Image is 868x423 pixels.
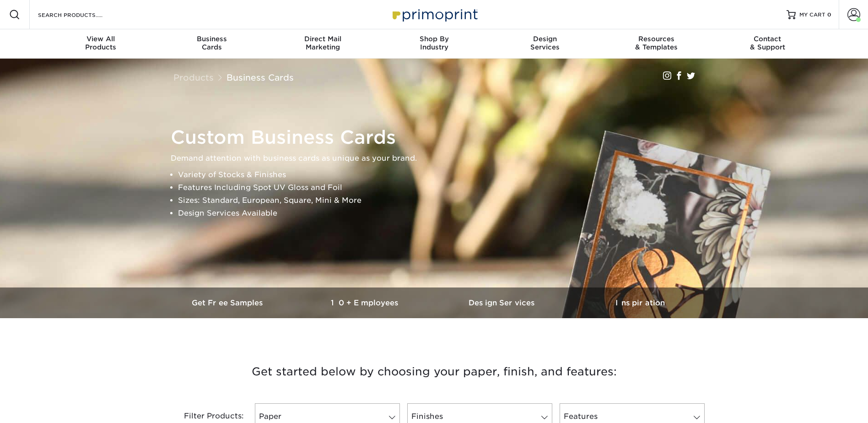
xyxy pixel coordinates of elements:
[601,35,712,43] span: Resources
[712,29,823,59] a: Contact& Support
[160,287,297,318] a: Get Free Samples
[434,298,571,307] h3: Design Services
[45,35,156,51] div: Products
[799,11,825,19] span: MY CART
[267,29,378,59] a: Direct MailMarketing
[178,194,706,207] li: Sizes: Standard, European, Square, Mini & More
[490,29,601,59] a: DesignServices
[178,168,706,181] li: Variety of Stocks & Finishes
[45,29,156,59] a: View AllProducts
[571,287,709,318] a: Inspiration
[490,35,601,43] span: Design
[226,72,294,82] a: Business Cards
[171,152,706,165] p: Demand attention with business cards as unique as your brand.
[37,9,126,20] input: SEARCH PRODUCTS.....
[712,35,823,43] span: Contact
[297,287,434,318] a: 10+ Employees
[267,35,378,51] div: Marketing
[156,35,267,43] span: Business
[388,5,480,24] img: Primoprint
[827,11,831,18] span: 0
[601,35,712,51] div: & Templates
[490,35,601,51] div: Services
[178,181,706,194] li: Features Including Spot UV Gloss and Foil
[378,35,490,43] span: Shop By
[171,126,706,148] h1: Custom Business Cards
[267,35,378,43] span: Direct Mail
[160,298,297,307] h3: Get Free Samples
[434,287,571,318] a: Design Services
[167,351,702,392] h3: Get started below by choosing your paper, finish, and features:
[297,298,434,307] h3: 10+ Employees
[712,35,823,51] div: & Support
[173,72,214,82] a: Products
[378,35,490,51] div: Industry
[571,298,709,307] h3: Inspiration
[156,35,267,51] div: Cards
[178,207,706,220] li: Design Services Available
[45,35,156,43] span: View All
[156,29,267,59] a: BusinessCards
[378,29,490,59] a: Shop ByIndustry
[601,29,712,59] a: Resources& Templates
